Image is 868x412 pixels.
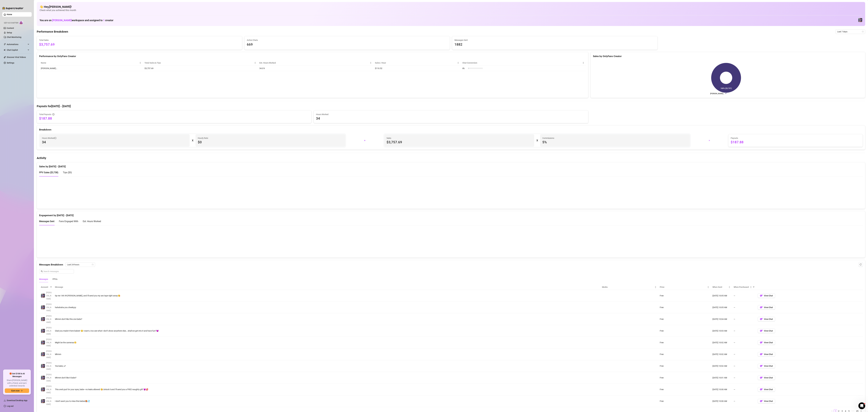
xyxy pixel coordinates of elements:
[710,93,724,95] text: [PERSON_NAME]…
[764,400,773,402] span: View Chat
[53,278,57,281] div: PPVs
[5,379,29,387] span: Share [PERSON_NAME] with a friend, and earn unlimited rewards
[760,318,763,321] img: OF
[764,365,773,367] span: View Chat
[732,302,756,313] td: —
[758,399,775,403] button: OFView Chat
[462,61,582,64] span: Chat Conversion
[41,329,45,333] img: Jaylie
[39,278,48,281] div: Messages
[732,384,756,395] td: —
[41,294,45,298] img: Jaylie
[758,317,775,321] button: OFView Chat
[43,270,72,273] input: Search messages
[658,290,711,302] td: Free
[373,66,461,71] td: $110.52
[46,385,52,394] span: [PERSON_NAME]
[316,113,586,116] span: Hours Worked
[711,384,732,395] td: [DATE] 10:00 AM
[764,306,773,309] span: View Chat
[55,294,599,297] div: tip me 149.99 [PERSON_NAME], and I'll send you my sex tape right away😘
[59,220,78,223] span: Fans Engaged With
[658,384,711,395] td: Free
[67,262,93,267] span: Last 24 hours
[41,352,45,356] img: Jaylie
[764,388,773,391] span: View Chat
[143,66,258,71] td: $3,757.69
[831,410,833,412] span: left
[758,340,775,345] button: OFView Chat
[732,284,756,290] th: When Purchased
[247,42,447,47] span: 669
[41,285,49,289] span: Account
[46,315,52,323] span: [PERSON_NAME]
[39,116,309,121] span: $187.88
[41,61,139,64] span: Name
[764,295,773,297] span: View Chat
[758,352,775,357] button: OFView Chat
[55,388,599,391] div: This one’s just for your eyes, babe—no leaks allowed 😘 Unlock it and I’ll send you a FREE naughty...
[92,264,94,265] span: calendar
[732,337,756,348] td: —
[602,285,654,289] span: Media
[752,285,755,289] span: filter
[52,19,72,22] span: [PERSON_NAME]
[760,353,763,356] img: OF
[55,306,599,309] div: hahahaha you cheekyyy
[40,9,862,12] span: Check what you achieved this month
[758,293,775,298] button: OFView Chat
[711,313,732,325] td: [DATE] 10:04 AM
[760,365,763,367] img: OF
[373,60,461,66] th: Sales / Hour
[5,372,29,378] span: 🎁 Get $100 in AI Messages
[7,399,27,402] span: Download Desktop App
[39,220,54,223] span: Messages Sent
[758,307,775,309] a: OFView Chat
[860,263,862,265] span: reload
[55,376,599,379] div: Mhmm don't like it babe?
[348,138,382,143] div: +
[40,5,862,9] h4: 👋 Hey, [PERSON_NAME] !
[46,397,52,405] span: [PERSON_NAME]
[731,140,860,144] span: $187.88
[862,31,864,32] span: calendar
[712,285,728,289] span: When Sent
[658,302,711,313] td: Free
[143,60,258,66] th: Total Sales & Tips
[39,128,863,132] div: Breakdown
[7,27,14,29] a: Content
[660,285,707,289] span: Price
[41,376,45,380] img: Jaylie
[711,325,732,337] td: [DATE] 10:03 AM
[39,162,863,168] div: Sales by [DATE] - [DATE]
[837,30,863,34] span: Last 7 days
[542,140,688,144] span: 5 %
[658,395,711,407] td: Free
[46,291,52,300] span: [PERSON_NAME]
[764,377,773,379] span: View Chat
[46,350,52,358] span: [PERSON_NAME]
[860,410,862,412] span: right
[63,171,72,174] span: Tips ( $0 )
[259,61,369,64] div: Est. Hours Worked
[39,39,240,42] span: Total Sales
[600,284,658,290] th: Media
[39,42,240,47] span: $3,757.69
[50,285,52,289] span: filter
[7,405,14,407] a: Log out
[50,286,52,288] span: filter
[658,284,711,290] th: Price
[41,270,43,272] span: search
[55,364,599,368] div: Yes babe, u?
[760,329,763,332] img: OF
[42,137,56,140] span: Hours Worked
[758,377,775,380] a: OFView Chat
[54,137,56,139] span: info-circle
[760,388,763,391] img: OF
[41,364,45,368] img: Jaylie
[39,113,51,116] span: Total Payouts
[103,19,105,22] span: 1
[19,20,24,25] img: AI Chatter
[4,49,6,51] img: Chat Copilot
[760,341,763,344] img: OF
